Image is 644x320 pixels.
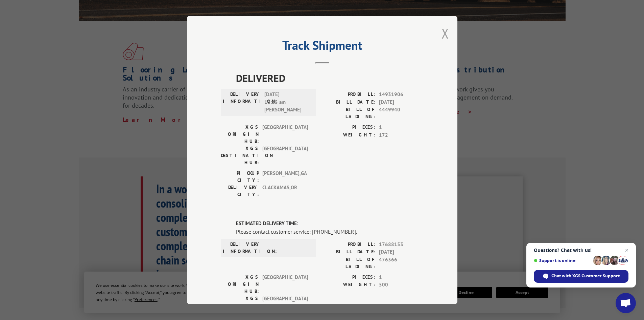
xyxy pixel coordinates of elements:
[322,241,376,249] label: PROBILL:
[322,91,376,99] label: PROBILL:
[379,281,424,289] span: 500
[534,270,628,283] div: Chat with XGS Customer Support
[379,241,424,249] span: 17688153
[262,124,308,145] span: [GEOGRAPHIC_DATA]
[236,228,424,236] div: Please contact customer service: [PHONE_NUMBER].
[221,184,259,198] label: DELIVERY CITY:
[322,248,376,256] label: BILL DATE:
[379,131,424,139] span: 172
[262,184,308,198] span: CLACKAMAS , OR
[236,220,424,228] label: ESTIMATED DELIVERY TIME:
[379,106,424,120] span: 4449940
[379,91,424,99] span: 14931906
[223,241,261,255] label: DELIVERY INFORMATION:
[322,281,376,289] label: WEIGHT:
[616,293,636,313] div: Open chat
[534,248,628,253] span: Questions? Chat with us!
[262,295,308,316] span: [GEOGRAPHIC_DATA]
[623,246,631,254] span: Close chat
[221,41,424,54] h2: Track Shipment
[322,99,376,106] label: BILL DATE:
[221,274,259,295] label: XGS ORIGIN HUB:
[322,106,376,120] label: BILL OF LADING:
[534,258,591,263] span: Support is online
[262,145,308,166] span: [GEOGRAPHIC_DATA]
[221,170,259,184] label: PICKUP CITY:
[221,295,259,316] label: XGS DESTINATION HUB:
[322,131,376,139] label: WEIGHT:
[322,124,376,131] label: PIECES:
[442,24,449,42] button: Close modal
[223,91,261,114] label: DELIVERY INFORMATION:
[379,124,424,131] span: 1
[221,145,259,166] label: XGS DESTINATION HUB:
[264,91,310,114] span: [DATE] 10:15 am [PERSON_NAME]
[379,248,424,256] span: [DATE]
[551,273,620,279] span: Chat with XGS Customer Support
[322,256,376,270] label: BILL OF LADING:
[262,170,308,184] span: [PERSON_NAME] , GA
[221,124,259,145] label: XGS ORIGIN HUB:
[236,70,424,86] span: DELIVERED
[262,274,308,295] span: [GEOGRAPHIC_DATA]
[379,274,424,281] span: 1
[322,274,376,281] label: PIECES:
[379,99,424,106] span: [DATE]
[379,256,424,270] span: 476366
